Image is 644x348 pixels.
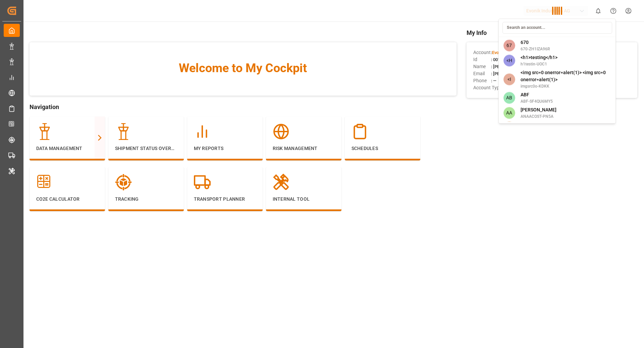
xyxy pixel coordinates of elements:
[43,59,443,77] span: Welcome to My Cockpit
[473,56,491,63] span: Id
[491,57,535,62] span: : 0011t000013eqN2AAI
[606,3,621,18] button: Help Center
[30,102,457,111] span: Navigation
[491,64,526,69] span: : [PERSON_NAME]
[491,78,496,83] span: : —
[194,196,256,203] p: Transport Planner
[502,22,612,34] input: Search an account...
[194,145,256,152] p: My Reports
[36,145,98,152] p: Data Management
[473,77,491,84] span: Phone
[467,28,637,37] span: My Info
[491,71,596,76] span: : [PERSON_NAME][EMAIL_ADDRESS][DOMAIN_NAME]
[491,50,532,55] span: :
[115,196,177,203] p: Tracking
[352,145,414,152] p: Schedules
[473,63,491,70] span: Name
[36,196,98,203] p: CO2e Calculator
[473,49,491,56] span: Account
[473,70,491,77] span: Email
[591,3,606,18] button: show 0 new notifications
[273,145,335,152] p: Risk Management
[273,196,335,203] p: Internal Tool
[473,84,502,91] span: Account Type
[115,145,177,152] p: Shipment Status Overview
[492,50,532,55] span: Evonik Industries AG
